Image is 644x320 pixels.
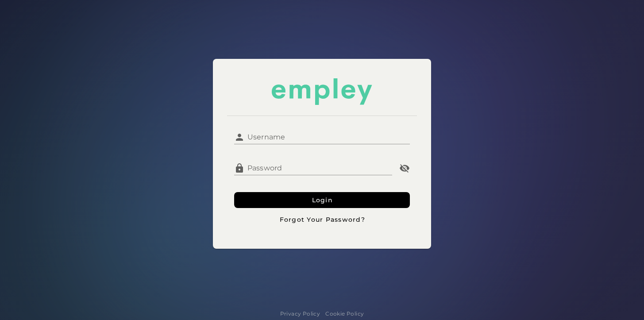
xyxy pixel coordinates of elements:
a: Privacy Policy [280,309,320,318]
span: Login [311,196,333,204]
button: Login [234,192,410,208]
a: Cookie Policy [325,309,364,318]
span: Forgot Your Password? [279,216,365,224]
button: Forgot Your Password? [234,212,410,227]
i: Password appended action [399,163,410,173]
